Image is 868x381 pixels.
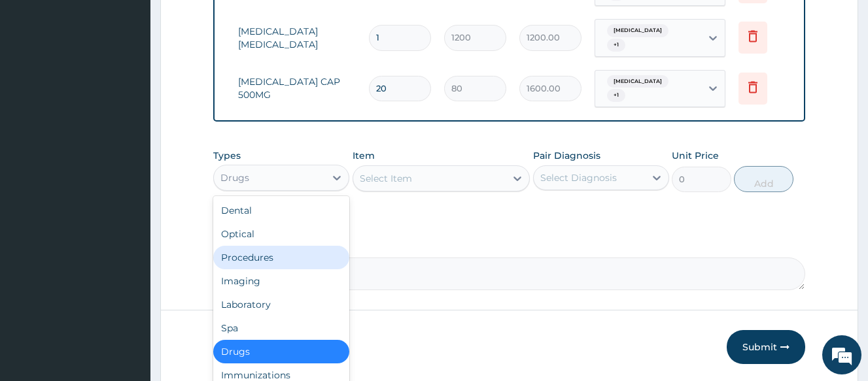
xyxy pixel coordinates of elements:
div: Optical [213,222,349,246]
div: Drugs [213,340,349,363]
label: Comment [213,239,805,250]
div: Minimize live chat window [215,7,246,38]
span: [MEDICAL_DATA] [607,75,668,88]
div: Procedures [213,246,349,269]
button: Add [734,166,793,192]
textarea: Type your message and hit 'Enter' [7,248,249,293]
label: Pair Diagnosis [533,149,600,162]
div: Drugs [220,171,249,184]
div: Spa [213,316,349,340]
td: [MEDICAL_DATA] CAP 500MG [232,69,362,108]
label: Types [213,150,241,161]
td: [MEDICAL_DATA] [MEDICAL_DATA] [232,18,362,58]
label: Unit Price [672,149,719,162]
div: Chat with us now [68,73,220,90]
div: Laboratory [213,293,349,316]
div: Select Item [360,172,412,185]
label: Item [353,149,375,162]
span: + 1 [607,39,625,52]
div: Dental [213,199,349,222]
div: Imaging [213,269,349,293]
span: + 1 [607,89,625,102]
img: d_794563401_company_1708531726252_794563401 [24,65,53,98]
button: Submit [727,330,805,364]
div: Select Diagnosis [540,171,617,184]
span: We're online! [76,110,181,242]
span: [MEDICAL_DATA] [607,24,668,37]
